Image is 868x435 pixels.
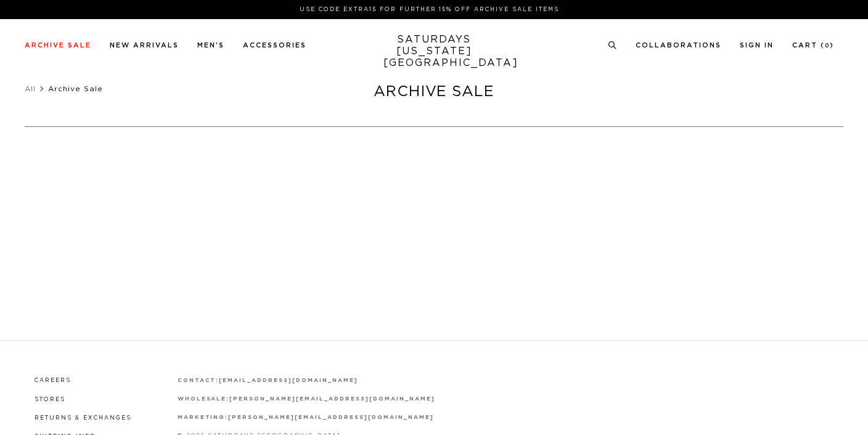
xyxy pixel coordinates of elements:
[197,42,224,49] a: Men's
[740,42,774,49] a: Sign In
[35,397,65,402] a: Stores
[229,396,435,402] a: [PERSON_NAME][EMAIL_ADDRESS][DOMAIN_NAME]
[35,378,71,383] a: Careers
[636,42,721,49] a: Collaborations
[178,378,219,383] strong: contact:
[792,42,834,49] a: Cart (0)
[228,415,433,420] a: [PERSON_NAME][EMAIL_ADDRESS][DOMAIN_NAME]
[178,415,229,420] strong: marketing:
[178,396,230,402] strong: wholesale:
[25,42,91,49] a: Archive Sale
[110,42,179,49] a: New Arrivals
[243,42,306,49] a: Accessories
[383,34,485,69] a: SATURDAYS[US_STATE][GEOGRAPHIC_DATA]
[30,5,829,14] p: Use Code EXTRA15 for Further 15% Off Archive Sale Items
[219,378,358,383] a: [EMAIL_ADDRESS][DOMAIN_NAME]
[25,85,36,92] a: All
[825,43,830,49] small: 0
[35,415,131,421] a: Returns & Exchanges
[48,85,103,92] span: Archive Sale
